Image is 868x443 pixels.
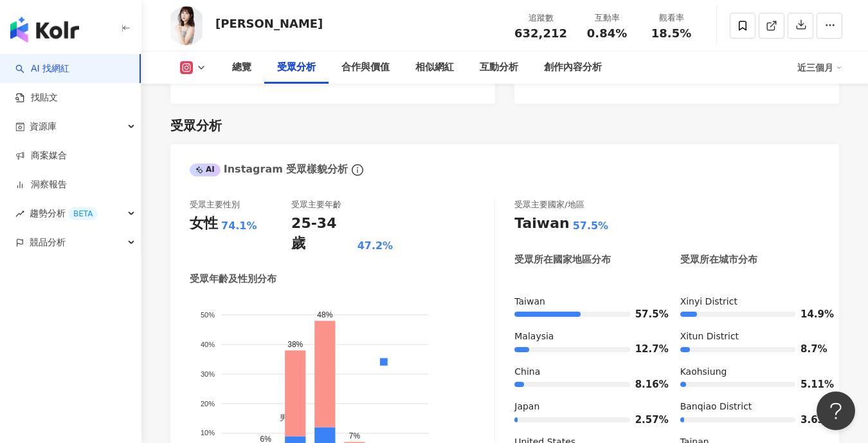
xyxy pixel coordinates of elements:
[68,207,98,220] div: BETA
[514,296,654,308] div: Taiwan
[190,162,348,176] div: Instagram 受眾樣貌分析
[232,60,251,75] div: 總覽
[480,60,518,75] div: 互動分析
[651,27,691,40] span: 18.5%
[514,12,567,24] div: 追蹤數
[800,415,820,425] span: 3.63%
[573,219,609,233] div: 57.5%
[514,26,567,40] span: 632,212
[30,199,98,228] span: 趨勢分析
[190,214,218,234] div: 女性
[797,57,842,78] div: 近三個月
[514,253,611,267] div: 受眾所在國家地區分布
[270,414,295,423] span: 男性
[201,341,215,348] tspan: 40%
[15,178,67,191] a: 洞察報告
[221,219,257,233] div: 74.1%
[215,15,323,32] div: [PERSON_NAME]
[415,60,454,75] div: 相似網紅
[544,60,602,75] div: 創作內容分析
[30,228,66,257] span: 競品分析
[357,239,393,253] div: 47.2%
[15,209,24,218] span: rise
[647,12,696,24] div: 觀看率
[30,112,57,141] span: 資源庫
[817,391,855,430] iframe: Help Scout Beacon - Open
[291,199,341,211] div: 受眾主要年齡
[514,330,654,343] div: Malaysia
[341,60,390,75] div: 合作與價值
[15,62,69,75] a: searchAI 找網紅
[291,214,354,254] div: 25-34 歲
[167,6,206,45] img: KOL Avatar
[635,310,655,319] span: 57.5%
[680,366,820,379] div: Kaohsiung
[587,27,627,40] span: 0.84%
[635,415,655,425] span: 2.57%
[15,149,67,162] a: 商案媒合
[514,366,654,379] div: China
[201,429,215,437] tspan: 10%
[680,330,820,343] div: Xitun District
[10,17,79,42] img: logo
[190,199,240,211] div: 受眾主要性別
[800,344,820,354] span: 8.7%
[635,344,655,354] span: 12.7%
[277,60,316,75] div: 受眾分析
[514,199,584,211] div: 受眾主要國家/地區
[680,296,820,308] div: Xinyi District
[350,162,365,178] span: info-circle
[800,380,820,390] span: 5.11%
[201,370,215,378] tspan: 30%
[635,380,655,390] span: 8.16%
[170,117,222,135] div: 受眾分析
[190,272,276,286] div: 受眾年齡及性別分布
[800,310,820,319] span: 14.9%
[680,253,757,267] div: 受眾所在城市分布
[514,401,654,413] div: Japan
[201,311,215,319] tspan: 50%
[201,400,215,408] tspan: 20%
[15,91,58,104] a: 找貼文
[680,401,820,413] div: Banqiao District
[514,214,569,234] div: Taiwan
[190,164,221,176] div: AI
[583,12,631,24] div: 互動率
